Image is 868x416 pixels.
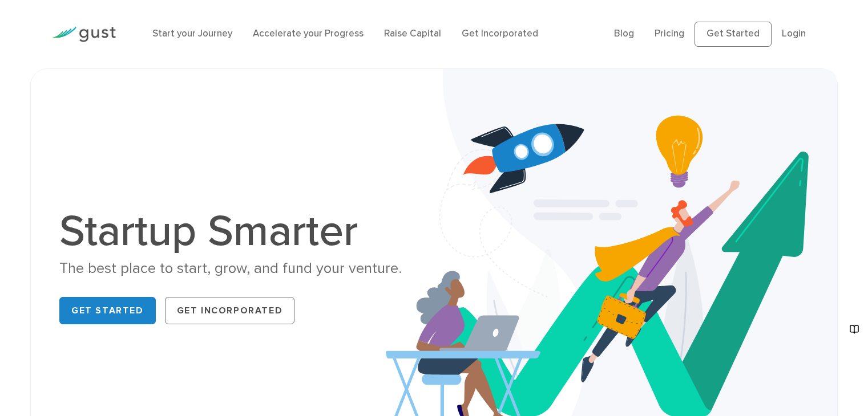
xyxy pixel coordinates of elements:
a: Get Incorporated [165,297,295,324]
a: Pricing [655,28,684,39]
h1: Startup Smarter [59,210,425,253]
a: Blog [614,28,634,39]
a: Login [782,28,806,39]
a: Get Incorporated [462,28,538,39]
a: Start your Journey [152,28,232,39]
a: Raise Capital [384,28,441,39]
a: Get Started [695,22,772,47]
a: Get Started [59,297,156,324]
img: Gust Logo [52,27,116,42]
a: Accelerate your Progress [253,28,364,39]
div: The best place to start, grow, and fund your venture. [59,259,425,279]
